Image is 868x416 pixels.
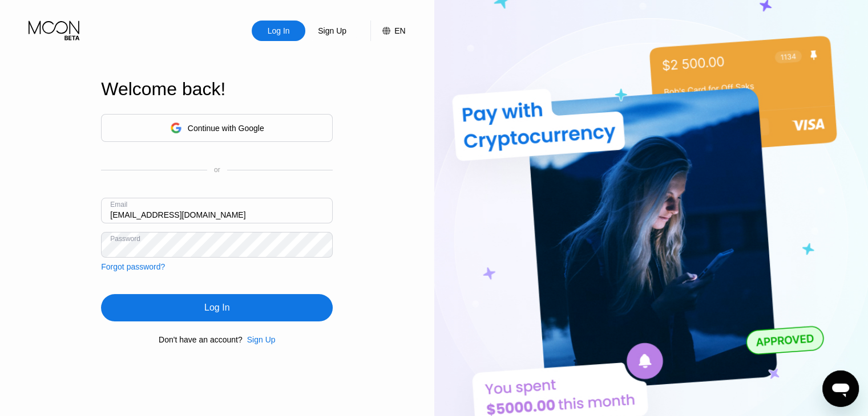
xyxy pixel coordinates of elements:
[101,262,165,271] div: Forgot password?
[101,79,333,100] div: Welcome back!
[110,235,140,243] div: Password
[101,294,333,321] div: Log In
[394,26,405,35] div: EN
[110,201,127,209] div: Email
[214,166,220,174] div: or
[822,370,859,407] iframe: Button to launch messaging window
[305,21,359,41] div: Sign Up
[159,335,243,344] div: Don't have an account?
[188,124,264,133] div: Continue with Google
[267,25,291,36] div: Log In
[317,25,348,36] div: Sign Up
[101,114,333,142] div: Continue with Google
[247,335,276,344] div: Sign Up
[204,302,229,313] div: Log In
[243,335,276,344] div: Sign Up
[252,21,305,41] div: Log In
[370,21,405,41] div: EN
